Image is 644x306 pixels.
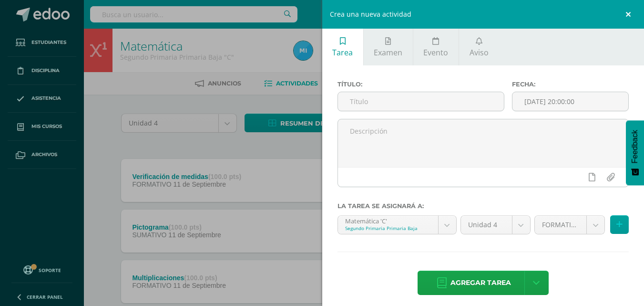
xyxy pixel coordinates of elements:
[413,29,459,65] a: Evento
[364,29,413,65] a: Examen
[470,47,489,58] span: Aviso
[461,216,530,234] a: Unidad 4
[374,47,402,58] span: Examen
[512,81,629,88] label: Fecha:
[332,47,353,58] span: Tarea
[322,29,363,65] a: Tarea
[631,130,639,163] span: Feedback
[468,216,505,234] span: Unidad 4
[338,216,456,234] a: Matemática 'C'Segundo Primaria Primaria Baja
[345,216,431,225] div: Matemática 'C'
[423,47,448,58] span: Evento
[338,92,504,111] input: Título
[542,216,580,234] span: FORMATIVO (70.0%)
[512,92,628,111] input: Fecha de entrega
[626,120,644,185] button: Feedback - Mostrar encuesta
[459,29,499,65] a: Aviso
[535,216,605,234] a: FORMATIVO (70.0%)
[337,81,504,88] label: Título:
[345,225,431,232] div: Segundo Primaria Primaria Baja
[337,202,629,210] label: La tarea se asignará a:
[450,271,511,295] span: Agregar tarea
